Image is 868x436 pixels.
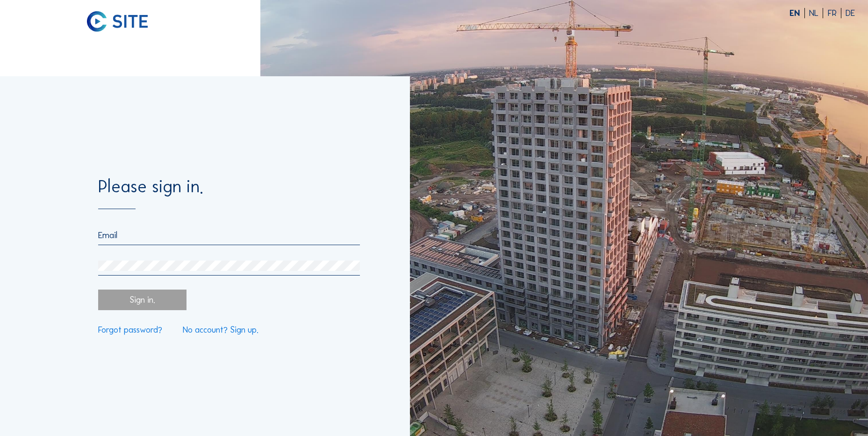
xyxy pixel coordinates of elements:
[846,9,855,17] div: DE
[98,290,187,310] div: Sign in.
[789,9,804,17] div: EN
[98,326,162,334] a: Forgot password?
[98,230,360,240] input: Email
[828,9,841,17] div: FR
[183,326,258,334] a: No account? Sign up.
[98,178,360,209] div: Please sign in.
[87,11,148,32] img: C-SITE logo
[809,9,823,17] div: NL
